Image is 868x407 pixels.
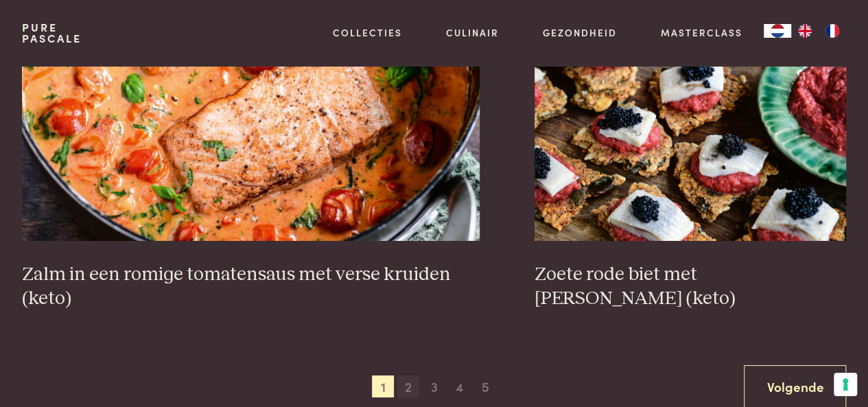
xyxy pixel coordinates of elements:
a: Gezondheid [543,25,617,40]
h3: Zoete rode biet met [PERSON_NAME] (keto) [535,263,846,310]
span: 3 [423,375,445,397]
button: Uw voorkeuren voor toestemming voor trackingtechnologieën [834,373,857,396]
a: EN [791,24,819,38]
a: Collecties [333,25,402,40]
a: FR [819,24,846,38]
a: NL [764,24,791,38]
a: Masterclass [660,25,742,40]
div: Language [764,24,791,38]
h3: Zalm in een romige tomatensaus met verse kruiden (keto) [22,263,480,310]
span: 2 [397,375,419,397]
span: 5 [474,375,496,397]
ul: Language list [791,24,846,38]
span: 1 [372,375,394,397]
a: PurePascale [22,22,82,44]
span: 4 [449,375,471,397]
a: Culinair [446,25,499,40]
aside: Language selected: Nederlands [764,24,846,38]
